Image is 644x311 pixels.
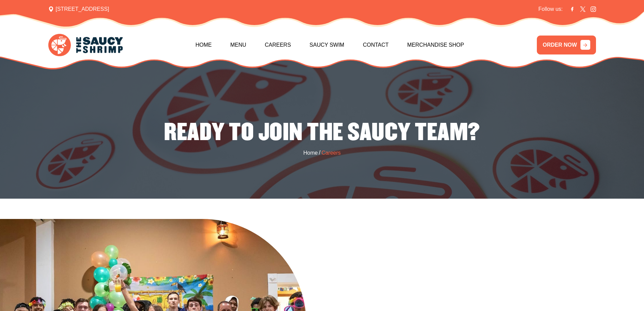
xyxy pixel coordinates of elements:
[310,30,344,60] a: Saucy Swim
[48,5,109,13] span: [STREET_ADDRESS]
[319,148,320,157] span: /
[538,5,563,13] span: Follow us:
[363,30,388,60] a: Contact
[5,119,639,147] h2: READY TO JOIN THE SAUCY TEAM?
[303,149,318,157] a: Home
[230,30,246,60] a: Menu
[265,30,291,60] a: Careers
[48,34,123,57] img: logo
[321,149,341,157] span: Careers
[195,30,212,60] a: Home
[537,36,596,54] a: ORDER NOW
[407,30,464,60] a: Merchandise Shop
